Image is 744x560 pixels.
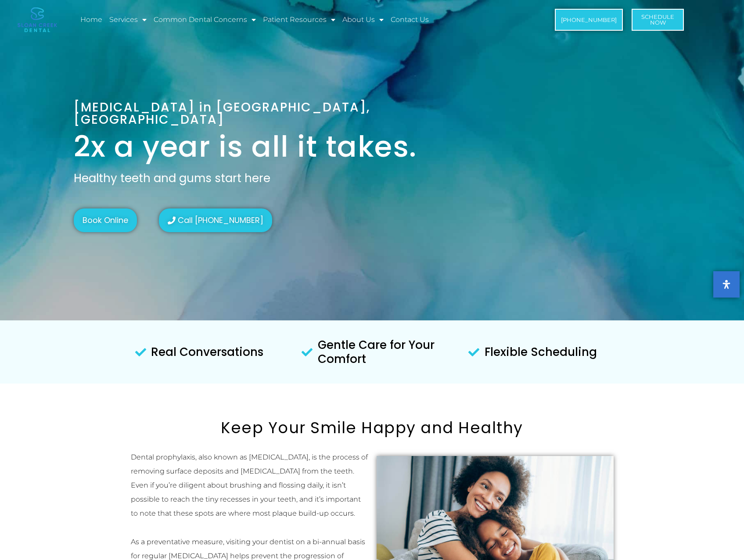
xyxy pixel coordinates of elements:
[561,17,617,23] span: [PHONE_NUMBER]
[641,14,674,25] span: Schedule Now
[74,101,424,126] h1: [MEDICAL_DATA] in [GEOGRAPHIC_DATA], [GEOGRAPHIC_DATA]
[262,10,337,30] a: Patient Resources
[18,7,57,32] img: logo
[555,9,623,31] a: [PHONE_NUMBER]
[316,338,442,366] span: Gentle Care for Your Comfort
[713,271,740,298] button: Open Accessibility Panel
[108,10,148,30] a: Services
[79,10,512,30] nav: Menu
[159,208,272,232] a: Call [PHONE_NUMBER]
[131,450,368,521] p: Dental prophylaxis, also known as [MEDICAL_DATA], is the process of removing surface deposits and...
[632,9,684,31] a: ScheduleNow
[152,10,257,30] a: Common Dental Concerns
[74,208,137,232] a: Book Online
[74,129,428,164] h2: 2x a year is all it takes.
[74,171,671,185] p: Healthy teeth and gums start here
[79,10,104,30] a: Home
[482,345,597,359] span: Flexible Scheduling
[389,10,430,30] a: Contact Us
[178,215,263,225] span: Call [PHONE_NUMBER]
[341,10,385,30] a: About Us
[149,345,263,359] span: Real Conversations
[83,215,128,225] span: Book Online
[126,419,618,437] h2: Keep Your Smile Happy and Healthy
